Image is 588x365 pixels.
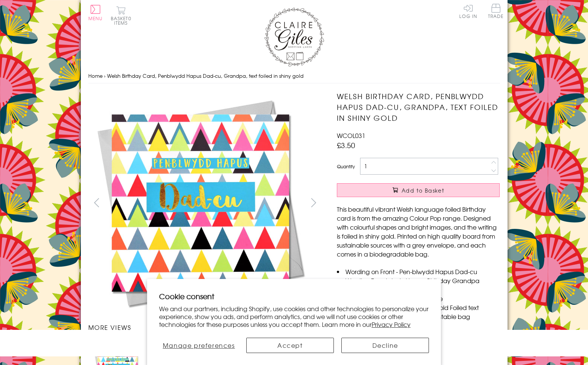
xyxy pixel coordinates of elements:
[163,341,235,350] span: Manage preferences
[341,338,429,353] button: Decline
[372,320,411,329] a: Privacy Policy
[488,4,504,20] a: Trade
[264,7,324,67] img: Claire Giles Greetings Cards
[88,15,103,22] span: Menu
[104,72,106,79] span: ›
[459,4,477,18] a: Log In
[337,131,365,140] span: WCOL031
[337,163,355,170] label: Quantity
[402,187,444,194] span: Add to Basket
[88,72,103,79] a: Home
[337,267,500,276] li: Wording on Front - Pen-blwydd Hapus Dad-cu
[488,4,504,18] span: Trade
[88,91,313,315] img: Welsh Birthday Card, Penblwydd Hapus Dad-cu, Grandpa, text foiled in shiny gold
[337,91,500,123] h1: Welsh Birthday Card, Penblwydd Hapus Dad-cu, Grandpa, text foiled in shiny gold
[88,194,105,211] button: prev
[322,91,546,315] img: Welsh Birthday Card, Penblwydd Hapus Dad-cu, Grandpa, text foiled in shiny gold
[337,205,500,258] p: This beautiful vibrant Welsh language foiled Birthday card is from the amazing Colour Pop range. ...
[111,6,131,25] button: Basket0 items
[337,140,355,150] span: £3.50
[305,194,322,211] button: next
[159,291,429,301] h2: Cookie consent
[107,72,304,79] span: Welsh Birthday Card, Penblwydd Hapus Dad-cu, Grandpa, text foiled in shiny gold
[159,305,429,328] p: We and our partners, including Shopify, use cookies and other technologies to personalize your ex...
[114,15,131,26] span: 0 items
[88,323,322,332] h3: More views
[88,68,500,84] nav: breadcrumbs
[246,338,334,353] button: Accept
[159,338,239,353] button: Manage preferences
[88,5,103,21] button: Menu
[337,183,500,197] button: Add to Basket
[337,276,500,285] li: Wording Translated - Happy Birthday Grandpa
